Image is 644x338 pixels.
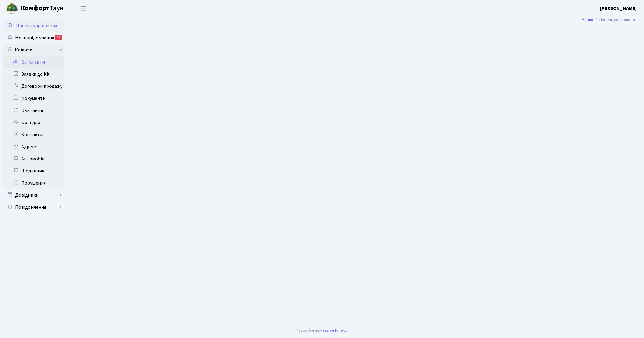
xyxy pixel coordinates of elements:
[3,44,64,56] a: Клієнти
[3,153,64,165] a: Автомобілі
[15,34,54,41] span: Мої повідомлення
[3,80,64,92] a: Договори продажу
[3,129,64,141] a: Контакти
[600,5,637,12] b: [PERSON_NAME]
[55,35,62,40] div: 25
[600,5,637,12] a: [PERSON_NAME]
[593,16,635,23] li: Панель управління
[573,13,644,26] nav: breadcrumb
[582,16,593,23] a: Admin
[3,116,64,129] a: Орендарі
[3,68,64,80] a: Заявки до КК
[6,2,18,15] img: logo.png
[3,177,64,189] a: Порушення
[3,56,64,68] a: Всі клієнти
[3,20,64,32] a: Панель управління
[3,32,64,44] a: Мої повідомлення25
[76,3,91,13] button: Переключити навігацію
[21,3,64,14] span: Таун
[3,92,64,104] a: Документи
[3,165,64,177] a: Щоденник
[16,22,57,29] span: Панель управління
[3,189,64,201] a: Довідники
[3,201,64,213] a: Повідомлення
[319,327,348,333] a: Massive Kinetic
[296,327,349,334] div: Розроблено .
[21,3,50,13] b: Комфорт
[3,104,64,116] a: Квитанції
[3,141,64,153] a: Адреси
